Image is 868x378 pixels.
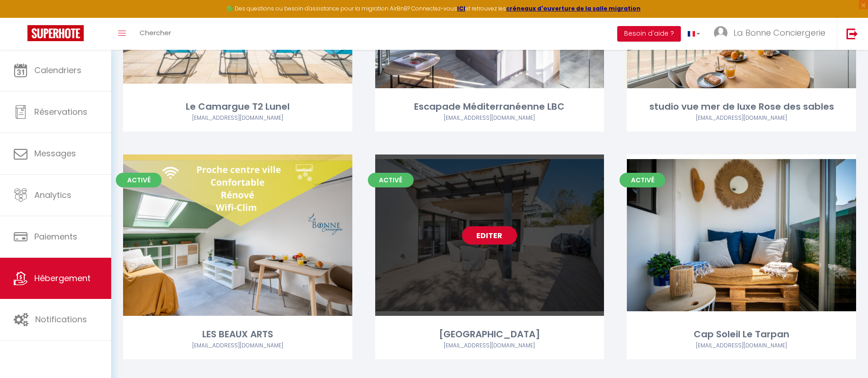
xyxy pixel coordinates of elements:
[123,114,352,122] div: Airbnb
[116,173,162,187] span: Activé
[846,28,858,39] img: logout
[7,4,35,31] button: Ouvrir le widget de chat LiveChat
[34,189,71,201] span: Analytics
[123,341,352,350] div: Airbnb
[140,28,171,37] span: Chercher
[34,148,76,159] span: Messages
[829,337,861,371] iframe: Chat
[462,226,517,245] a: Editer
[34,64,81,76] span: Calendriers
[714,26,728,40] img: ...
[375,341,604,350] div: Airbnb
[375,114,604,122] div: Airbnb
[733,27,825,38] span: La Bonne Conciergerie
[133,18,178,50] a: Chercher
[35,314,87,325] span: Notifications
[506,5,641,12] a: créneaux d'ouverture de la salle migration
[375,327,604,341] div: [GEOGRAPHIC_DATA]
[27,25,84,41] img: Super Booking
[707,18,837,50] a: ... La Bonne Conciergerie
[123,327,352,341] div: LES BEAUX ARTS
[627,327,856,341] div: Cap Soleil Le Tarpan
[34,272,91,284] span: Hébergement
[620,173,665,187] span: Activé
[34,106,87,117] span: Réservations
[123,100,352,114] div: Le Camargue T2 Lunel
[627,341,856,350] div: Airbnb
[34,231,77,242] span: Paiements
[375,100,604,114] div: Escapade Méditerranéenne LBC
[627,114,856,122] div: Airbnb
[457,5,465,12] a: ICI
[627,100,856,114] div: studio vue mer de luxe Rose des sables
[617,26,681,42] button: Besoin d'aide ?
[368,173,414,187] span: Activé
